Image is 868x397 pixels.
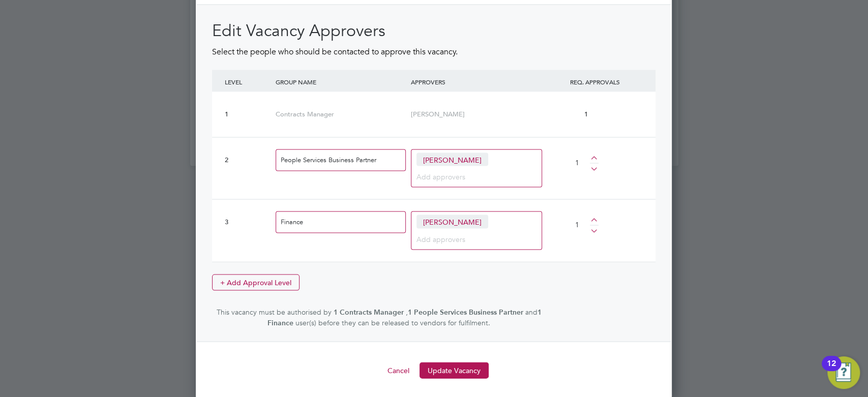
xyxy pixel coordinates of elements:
[225,156,271,164] div: 2
[276,109,334,118] span: Contracts Manager
[273,70,408,93] div: GROUP NAME
[411,109,465,118] span: [PERSON_NAME]
[225,110,271,118] div: 1
[408,70,544,93] div: APPROVERS
[217,307,332,316] span: This vacancy must be authorised by
[222,70,273,93] div: LEVEL
[827,356,860,389] button: Open Resource Center, 12 new notifications
[212,274,300,290] button: + Add Approval Level
[334,308,404,316] strong: 1 Contracts Manager
[408,308,523,316] strong: 1 People Services Business Partner
[416,169,529,182] input: Add approvers
[212,46,458,56] span: Select the people who should be contacted to approve this vacancy.
[416,215,488,228] span: [PERSON_NAME]
[544,70,645,93] div: REQ. APPROVALS
[212,20,655,41] h2: Edit Vacancy Approvers
[827,363,836,377] div: 12
[420,362,489,378] button: Update Vacancy
[584,109,588,118] span: 1
[295,318,490,327] span: user(s) before they can be released to vendors for fulfilment.
[416,152,488,166] span: [PERSON_NAME]
[525,307,537,316] span: and
[379,362,417,378] button: Cancel
[416,232,529,245] input: Add approvers
[225,218,271,226] div: 3
[406,307,408,316] span: ,
[267,308,542,327] strong: 1 Finance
